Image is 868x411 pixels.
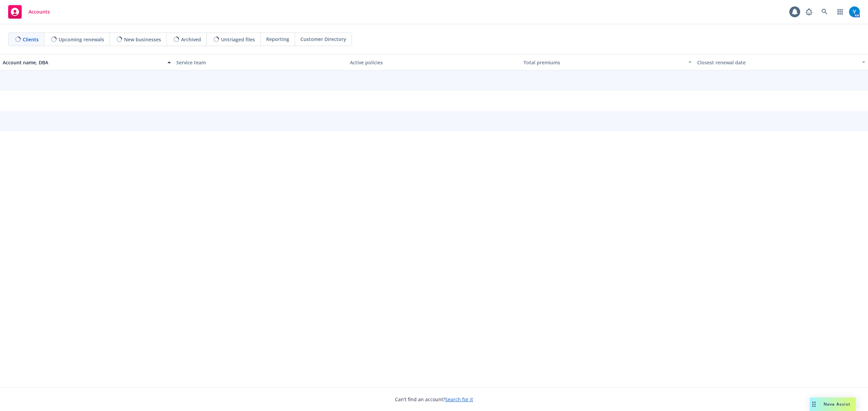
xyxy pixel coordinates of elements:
span: Archived [181,36,201,43]
a: Accounts [5,2,53,21]
span: Upcoming renewals [59,36,104,43]
button: Closest renewal date [694,54,868,70]
div: Account name, DBA [3,59,163,66]
span: Can't find an account? [395,396,473,403]
button: Service team [174,54,347,70]
span: New businesses [124,36,161,43]
span: Clients [23,36,39,43]
span: Reporting [266,36,289,43]
a: Search [818,5,831,19]
div: Closest renewal date [697,59,858,66]
span: Customer Directory [300,36,346,43]
div: Drag to move [810,397,818,411]
a: Switch app [833,5,847,19]
a: Report a Bug [802,5,816,19]
span: Accounts [28,9,50,15]
div: Total premiums [524,59,684,66]
button: Total premiums [521,54,694,70]
button: Nova Assist [810,397,856,411]
button: Active policies [347,54,521,70]
span: Untriaged files [221,36,255,43]
img: photo [849,6,860,17]
a: Search for it [445,396,473,403]
span: Nova Assist [824,401,850,407]
div: Service team [176,59,344,66]
div: Active policies [350,59,518,66]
